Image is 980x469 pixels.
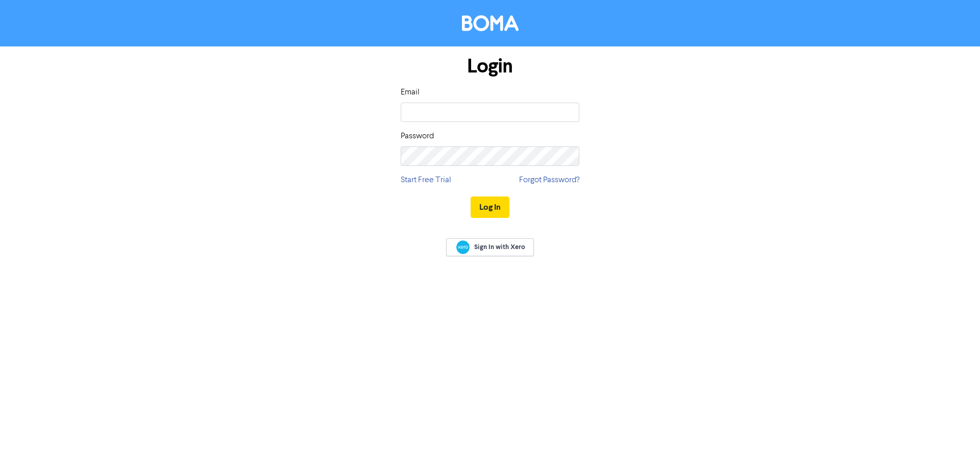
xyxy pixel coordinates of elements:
[401,130,434,142] label: Password
[401,55,579,78] h1: Login
[471,196,509,218] button: Log In
[456,240,470,254] img: Xero logo
[401,86,420,98] label: Email
[401,174,451,186] a: Start Free Trial
[446,238,534,256] a: Sign In with Xero
[462,15,519,31] img: BOMA Logo
[519,174,579,186] a: Forgot Password?
[474,242,525,252] span: Sign In with Xero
